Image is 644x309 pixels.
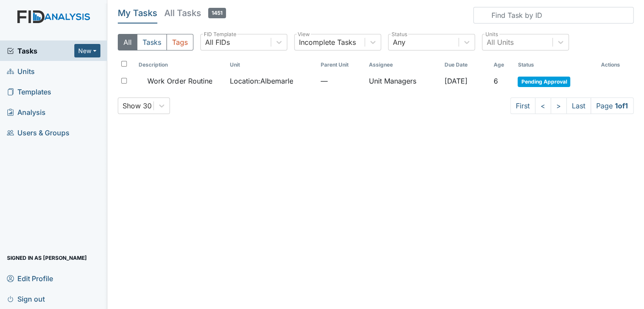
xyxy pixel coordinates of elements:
[494,77,498,85] span: 6
[121,61,127,67] input: Toggle All Rows Selected
[317,57,365,72] th: Toggle SortBy
[7,126,70,139] span: Users & Groups
[473,7,634,24] input: Find Task by ID
[597,57,634,72] th: Actions
[166,34,193,50] button: Tags
[487,37,514,47] div: All Units
[591,97,634,114] span: Page
[229,76,293,86] span: Location : Albemarle
[320,76,362,86] span: —
[299,37,356,47] div: Incomplete Tasks
[490,57,515,72] th: Toggle SortBy
[118,34,137,50] button: All
[445,77,468,85] span: [DATE]
[7,292,45,306] span: Sign out
[566,97,591,114] a: Last
[118,34,193,50] div: Type filter
[7,64,35,78] span: Units
[551,97,567,114] a: >
[615,101,628,110] strong: 1 of 1
[535,97,551,114] a: <
[226,57,317,72] th: Toggle SortBy
[510,97,634,114] nav: task-pagination
[7,251,87,265] span: Signed in as [PERSON_NAME]
[7,85,51,98] span: Templates
[118,7,157,19] h5: My Tasks
[7,105,46,119] span: Analysis
[393,37,405,47] div: Any
[135,57,226,72] th: Toggle SortBy
[510,97,535,114] a: First
[441,57,490,72] th: Toggle SortBy
[74,44,100,57] button: New
[164,7,226,19] h5: All Tasks
[205,37,230,47] div: All FIDs
[147,76,212,86] span: Work Order Routine
[7,46,74,56] a: Tasks
[123,101,152,111] div: Show 30
[137,34,167,50] button: Tasks
[208,8,226,18] span: 1451
[365,72,441,91] td: Unit Managers
[514,57,597,72] th: Toggle SortBy
[7,272,53,285] span: Edit Profile
[365,57,441,72] th: Assignee
[518,77,570,87] span: Pending Approval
